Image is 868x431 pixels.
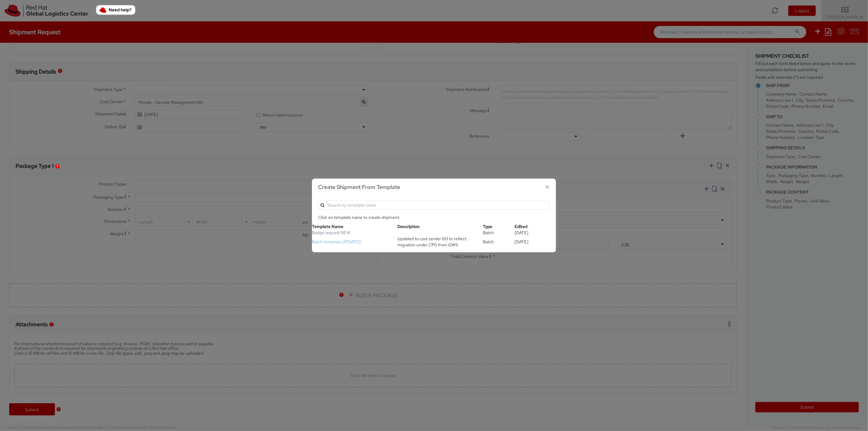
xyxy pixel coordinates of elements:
[483,239,494,244] span: Batch
[96,5,136,15] button: Need help?
[515,223,556,230] th: Edited
[483,230,494,235] span: Batch
[397,223,483,230] th: Description
[318,183,550,191] h3: Create Shipment From Template
[318,214,550,220] p: Click on template name to create shipment.
[312,239,361,244] a: Batch template UPDATED
[318,201,550,210] input: Search by template name
[312,223,397,230] th: Template Name
[397,236,466,248] span: Updated to cost center 813 to reflect migration under CPS from GWS
[312,230,350,235] a: Badge request NEW
[515,239,528,244] span: 07/23/2025
[515,230,528,235] span: 02/13/2025
[483,223,515,230] th: Type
